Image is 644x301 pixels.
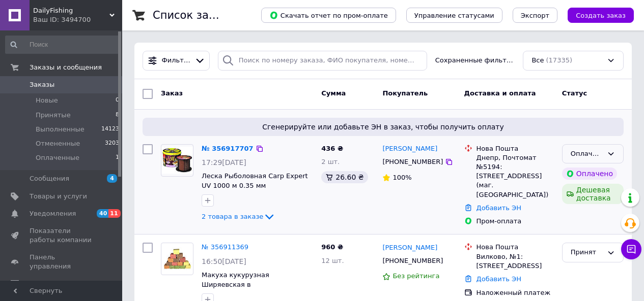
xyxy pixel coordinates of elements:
span: 40 [97,209,108,218]
span: Сохраненные фильтры: [435,56,515,65]
span: 8 [116,111,119,120]
span: 16:50[DATE] [202,257,246,265]
div: [PHONE_NUMBER] [380,254,445,267]
span: 17:29[DATE] [202,158,246,166]
span: Создать заказ [576,12,626,19]
span: Экспорт [521,12,549,19]
div: Нова Пошта [477,243,554,252]
h1: Список заказов [153,9,240,21]
a: № 356911369 [202,243,248,251]
div: Наложенный платеж [477,288,554,297]
span: Отмененные [36,139,80,148]
span: 436 ₴ [321,145,343,152]
span: Товары и услуги [30,192,87,201]
img: Фото товару [161,247,193,271]
a: № 356917707 [202,145,254,152]
div: Вилково, №1: [STREET_ADDRESS] [477,252,554,271]
div: Днепр, Почтомат №5194: [STREET_ADDRESS] (маг. [GEOGRAPHIC_DATA]) [477,153,554,199]
span: Сумма [321,89,346,97]
span: Отзывы [30,280,57,289]
span: Заказы [30,80,54,89]
span: 0 [116,96,119,105]
button: Экспорт [513,8,557,23]
span: Заказы и сообщения [30,63,102,72]
span: Принятые [36,111,71,120]
span: Скачать отчет по пром-оплате [269,11,388,20]
span: Без рейтинга [393,272,439,280]
button: Создать заказ [568,8,634,23]
span: 14123 [101,125,119,134]
span: Доставка и оплата [464,89,536,97]
span: Заказ [161,89,183,97]
span: Сгенерируйте или добавьте ЭН в заказ, чтобы получить оплату [147,122,620,132]
div: [PHONE_NUMBER] [380,155,445,169]
span: Панель управления [30,253,94,271]
div: Оплачено [562,168,617,180]
span: Все [531,56,544,65]
div: 26.60 ₴ [321,171,368,183]
a: 2 товара в заказе [202,213,275,220]
div: Дешевая доставка [562,184,624,204]
span: Управление статусами [414,12,494,19]
span: (17335) [546,56,573,64]
a: [PERSON_NAME] [382,243,437,253]
div: Пром-оплата [477,217,554,226]
span: Статус [562,89,587,97]
span: 3203 [105,139,119,148]
a: Фото товару [161,144,193,177]
a: Добавить ЭН [477,204,521,212]
a: [PERSON_NAME] [382,144,437,154]
span: Новые [36,96,58,105]
input: Поиск по номеру заказа, ФИО покупателя, номеру телефона, Email, номеру накладной [218,51,427,71]
span: Покупатель [382,89,428,97]
div: Принят [571,247,603,258]
span: 12 шт. [321,257,344,264]
a: Леска Рыболовная Carp Expert UV 1000 м 0.35 мм [202,172,308,189]
span: Уведомления [30,209,76,218]
span: 1 [116,153,119,162]
span: 2 товара в заказе [202,213,263,220]
span: 2 шт. [321,158,340,165]
button: Чат с покупателем [621,239,641,259]
img: Фото товару [161,147,193,174]
a: Добавить ЭН [477,275,521,283]
a: Фото товару [161,243,193,275]
span: Сообщения [30,174,69,183]
span: Показатели работы компании [30,226,94,245]
span: 4 [107,174,117,183]
span: DailyFishing [33,6,109,15]
span: 960 ₴ [321,243,343,251]
span: 100% [393,174,411,181]
button: Управление статусами [406,8,502,23]
div: Нова Пошта [477,144,554,153]
button: Скачать отчет по пром-оплате [261,8,396,23]
div: Ваш ID: 3494700 [33,15,122,24]
div: Оплаченный [571,149,603,159]
input: Поиск [5,36,120,54]
span: Выполненные [36,125,85,134]
a: Создать заказ [557,11,634,19]
span: Оплаченные [36,153,79,162]
span: 11 [108,209,120,218]
span: Фильтры [162,56,191,65]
